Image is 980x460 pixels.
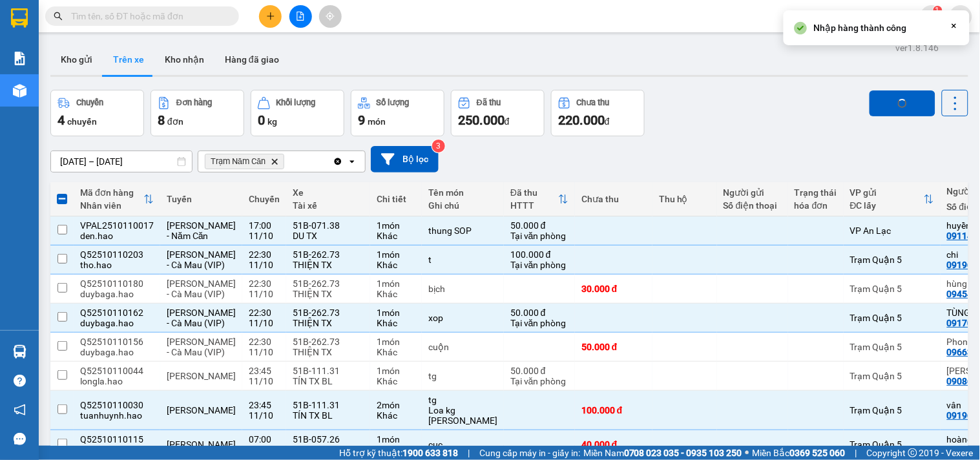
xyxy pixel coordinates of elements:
[167,278,236,299] span: [PERSON_NAME] - Cà Mau (VIP)
[428,255,497,265] div: t
[581,342,646,352] div: 50.000 đ
[80,220,154,231] div: VPAL2510110017
[850,187,924,198] div: VP gửi
[293,318,364,328] div: THIỆN TX
[80,410,154,421] div: tuanhuynh.hao
[287,155,288,168] input: Selected Trạm Năm Căn.
[850,284,934,294] div: Trạm Quận 5
[949,21,959,31] svg: Close
[558,112,605,128] span: 220.000
[377,400,415,410] div: 2 món
[428,225,497,236] div: thung SOP
[855,446,857,460] span: |
[371,146,439,172] button: Bộ lọc
[249,194,280,204] div: Chuyến
[80,434,154,444] div: Q52510110115
[753,446,846,460] span: Miền Bắc
[249,400,280,410] div: 23:45
[510,231,568,241] div: Tại văn phòng
[581,194,646,204] div: Chưa thu
[176,98,212,107] div: Đơn hàng
[167,405,236,415] span: [PERSON_NAME]
[510,366,568,376] div: 50.000 đ
[510,318,568,328] div: Tại văn phòng
[51,151,192,172] input: Select a date range.
[377,434,415,444] div: 1 món
[211,156,266,167] span: Trạm Năm Căn
[850,342,934,352] div: Trạm Quận 5
[158,112,165,128] span: 8
[249,260,280,270] div: 11/10
[377,366,415,376] div: 1 món
[67,116,97,127] span: chuyến
[249,434,280,444] div: 07:00
[249,410,280,421] div: 11/10
[13,84,26,98] img: warehouse-icon
[377,308,415,318] div: 1 món
[577,98,610,107] div: Chưa thu
[16,94,179,115] b: GỬI : Trạm Năm Căn
[80,400,154,410] div: Q52510110030
[214,44,289,75] button: Hàng đã giao
[505,116,510,127] span: đ
[80,249,154,260] div: Q52510110203
[850,225,934,236] div: VP An Lạc
[510,376,568,386] div: Tại văn phòng
[293,231,364,241] div: DU TX
[121,32,540,48] li: 26 Phó Cơ Điều, Phường 12
[258,112,265,128] span: 0
[790,448,846,458] strong: 0369 525 060
[659,194,711,204] div: Thu hộ
[377,337,415,347] div: 1 món
[271,158,278,165] svg: Delete
[933,6,943,15] sup: 1
[428,439,497,450] div: cuc
[50,44,103,75] button: Kho gửi
[368,116,386,127] span: món
[259,5,282,28] button: plus
[333,156,343,167] svg: Clear all
[935,6,940,15] span: 1
[850,371,934,381] div: Trạm Quận 5
[510,260,568,270] div: Tại văn phòng
[870,90,935,116] button: loading Nhập hàng
[80,260,154,270] div: tho.hao
[13,345,26,359] img: warehouse-icon
[347,156,357,167] svg: open
[377,410,415,421] div: Khác
[167,308,236,328] span: [PERSON_NAME] - Cà Mau (VIP)
[377,260,415,270] div: Khác
[428,405,497,426] div: Loa kg bao hu hong
[377,220,415,231] div: 1 món
[249,444,280,455] div: 11/10
[477,98,501,107] div: Đã thu
[358,112,365,128] span: 9
[293,220,364,231] div: 51B-071.38
[850,405,934,415] div: Trạm Quận 5
[11,8,28,28] img: logo-vxr
[504,182,575,216] th: Toggle SortBy
[908,448,917,457] span: copyright
[80,444,154,455] div: tuanhuynh.hao
[402,448,458,458] strong: 1900 633 818
[377,231,415,241] div: Khác
[510,220,568,231] div: 50.000 đ
[724,187,782,198] div: Người gửi
[249,347,280,357] div: 11/10
[432,140,445,152] sup: 3
[151,90,244,136] button: Đơn hàng8đơn
[510,249,568,260] div: 100.000 đ
[581,439,646,450] div: 40.000 đ
[167,194,236,204] div: Tuyến
[581,284,646,294] div: 30.000 đ
[249,318,280,328] div: 11/10
[293,347,364,357] div: THIỆN TX
[80,231,154,241] div: den.hao
[154,44,214,75] button: Kho nhận
[289,5,312,28] button: file-add
[795,187,837,198] div: Trạng thái
[745,450,749,455] span: ⚪️
[251,90,344,136] button: Khối lượng0kg
[293,444,364,455] div: Cường
[293,400,364,410] div: 51B-111.31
